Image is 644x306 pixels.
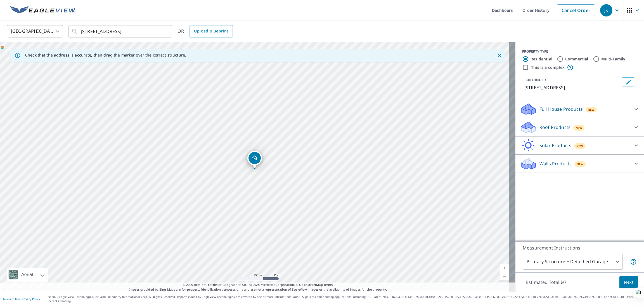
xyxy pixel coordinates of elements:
[520,139,640,152] div: Solar ProductsNew
[48,295,641,303] p: © 2025 Eagle View Technologies, Inc. and Pictometry International Corp. All Rights Reserved. Repo...
[520,157,640,170] div: Walls ProductsNew
[624,279,633,286] span: Next
[524,84,619,91] p: [STREET_ADDRESS]
[190,25,233,37] a: Upload Blueprint
[3,297,20,301] a: Terms of Use
[539,160,572,167] p: Walls Products
[523,254,623,270] div: Primary Structure + Detached Garage
[7,23,63,39] div: [GEOGRAPHIC_DATA]
[576,144,583,148] span: New
[22,297,40,301] a: Privacy Policy
[565,56,588,62] label: Commercial
[25,53,186,58] p: Check that the address is accurate, then drag the marker over the correct structure.
[619,276,638,289] button: Next
[531,56,552,62] label: Residential
[20,268,35,282] div: Aerial
[531,65,565,70] label: This is a complex
[557,4,595,16] a: Cancel Order
[588,107,595,112] span: New
[500,272,509,281] a: Current Level 17, Zoom Out
[523,244,637,251] p: Measurement Instructions
[496,52,503,59] button: Close
[81,23,160,39] input: Search by address or latitude-longitude
[522,276,570,288] p: Estimated Total: $0
[7,268,48,282] div: Aerial
[3,297,40,301] p: |
[524,77,546,82] p: BUILDING ID
[622,77,635,86] button: Edit building 1
[10,6,76,15] img: EV Logo
[522,49,637,54] div: PROPERTY TYPE
[630,258,637,265] span: Your report will include the primary structure and a detached garage if one exists.
[500,264,509,272] a: Current Level 17, Zoom In
[539,124,570,131] p: Roof Products
[539,142,571,149] p: Solar Products
[577,162,584,166] span: New
[247,151,262,168] div: Dropped pin, building 1, Residential property, 7 Tex Ct Islip, NY 11751
[601,56,626,62] label: Multi-Family
[520,102,640,116] div: Full House ProductsNew
[520,121,640,134] div: Roof ProductsNew
[576,126,583,130] span: New
[194,28,228,35] span: Upload Blueprint
[324,283,333,287] a: Terms
[177,25,233,37] div: OR
[183,283,333,287] span: © 2025 TomTom, Earthstar Geographics SIO, © 2025 Microsoft Corporation, ©
[600,4,612,17] div: JS
[299,283,323,287] a: OpenStreetMap
[539,106,583,112] p: Full House Products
